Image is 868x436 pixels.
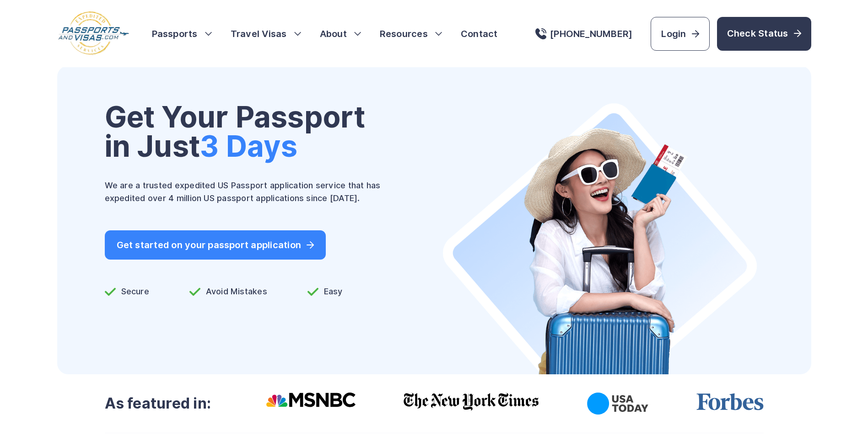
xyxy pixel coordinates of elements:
a: Check Status [717,17,811,51]
h3: Resources [380,27,442,40]
img: The New York Times [404,393,539,411]
a: Get started on your passport application [105,230,326,260]
img: USA Today [587,393,648,415]
span: 3 Days [200,128,297,164]
h3: As featured in: [105,394,211,413]
a: About [320,27,347,40]
img: Msnbc [266,393,356,407]
span: Login [661,27,699,40]
a: Contact [461,27,498,40]
p: Avoid Mistakes [189,285,267,298]
img: Logo [57,11,130,56]
p: Easy [307,285,343,298]
h3: Travel Visas [231,27,302,40]
h3: Passports [152,27,212,40]
a: [PHONE_NUMBER] [535,28,632,39]
span: Check Status [727,27,801,40]
h1: Get Your Passport in Just [105,102,398,161]
span: Get started on your passport application [117,240,314,250]
img: Forbes [696,393,764,411]
p: Secure [105,285,149,298]
p: We are a trusted expedited US Passport application service that has expedited over 4 million US p... [105,179,398,205]
a: Login [651,17,709,51]
img: Where can I get a Passport Near Me? [442,102,758,374]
